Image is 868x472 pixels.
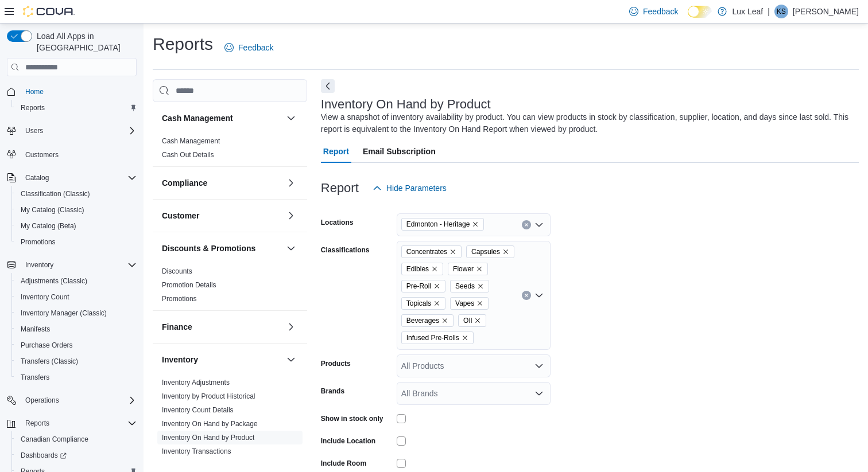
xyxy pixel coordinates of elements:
[11,431,141,447] button: Canadian Compliance
[23,6,75,17] img: Cova
[2,415,141,431] button: Reports
[455,280,475,292] span: Seeds
[450,297,489,310] span: Vapes
[321,111,853,135] div: View a snapshot of inventory availability by product. You can view products in stock by classific...
[450,280,489,292] span: Seeds
[11,273,141,289] button: Adjustments (Classic)
[16,370,54,384] a: Transfers
[25,260,53,270] span: Inventory
[16,187,95,201] a: Classification (Classic)
[406,219,470,230] span: Edmonton - Heritage
[433,300,440,307] button: Remove Topicals from selection in this group
[768,5,770,18] p: |
[534,220,544,229] button: Open list of options
[21,258,137,272] span: Inventory
[21,373,49,382] span: Transfers
[16,290,137,304] span: Inventory Count
[16,235,137,249] span: Promotions
[441,317,448,324] button: Remove Beverages from selection in this group
[25,150,59,159] span: Customers
[688,6,712,18] input: Dark Mode
[321,181,359,195] h3: Report
[11,218,141,234] button: My Catalog (Beta)
[284,353,298,366] button: Inventory
[21,309,107,318] span: Inventory Manager (Classic)
[433,283,440,290] button: Remove Pre-Roll from selection in this group
[16,235,60,249] a: Promotions
[449,248,456,255] button: Remove Concentrates from selection in this group
[21,258,58,272] button: Inventory
[284,320,298,334] button: Finance
[16,448,137,462] span: Dashboards
[522,220,531,229] button: Clear input
[16,448,71,462] a: Dashboards
[406,280,431,292] span: Pre-Roll
[21,171,137,185] span: Catalog
[162,354,198,365] h3: Inventory
[16,274,92,288] a: Adjustments (Classic)
[162,420,258,428] a: Inventory On Hand by Package
[162,447,231,455] a: Inventory Transactions
[16,219,81,233] a: My Catalog (Beta)
[21,325,50,334] span: Manifests
[162,137,220,145] a: Cash Management
[162,210,199,221] h3: Customer
[11,447,141,463] a: Dashboards
[16,274,137,288] span: Adjustments (Classic)
[162,280,216,290] span: Promotion Details
[21,393,64,407] button: Operations
[401,245,462,258] span: Concentrates
[25,396,59,405] span: Operations
[11,337,141,353] button: Purchase Orders
[363,140,436,163] span: Email Subscription
[25,87,44,96] span: Home
[401,280,445,292] span: Pre-Roll
[11,234,141,250] button: Promotions
[162,243,282,254] button: Discounts & Promotions
[2,123,141,139] button: Users
[2,392,141,408] button: Operations
[321,218,354,227] label: Locations
[2,170,141,186] button: Catalog
[793,5,859,18] p: [PERSON_NAME]
[476,266,483,272] button: Remove Flower from selection in this group
[162,433,254,442] span: Inventory On Hand by Product
[472,221,479,228] button: Remove Edmonton - Heritage from selection in this group
[162,177,282,189] button: Compliance
[21,205,84,214] span: My Catalog (Classic)
[16,203,137,217] span: My Catalog (Classic)
[321,436,375,446] label: Include Location
[153,134,307,166] div: Cash Management
[162,136,220,146] span: Cash Management
[321,414,383,423] label: Show in stock only
[466,245,514,258] span: Capsules
[21,171,53,185] button: Catalog
[162,151,214,159] a: Cash Out Details
[162,295,197,303] a: Promotions
[401,331,474,344] span: Infused Pre-Rolls
[448,263,488,275] span: Flower
[11,353,141,369] button: Transfers (Classic)
[284,241,298,255] button: Discounts & Promotions
[220,36,278,59] a: Feedback
[522,291,531,300] button: Clear input
[401,218,485,231] span: Edmonton - Heritage
[21,416,137,430] span: Reports
[16,338,77,352] a: Purchase Orders
[406,298,431,309] span: Topicals
[21,292,69,302] span: Inventory Count
[21,276,87,286] span: Adjustments (Classic)
[406,246,447,258] span: Concentrates
[21,435,88,444] span: Canadian Compliance
[21,189,90,198] span: Classification (Classic)
[16,306,111,320] a: Inventory Manager (Classic)
[453,263,474,275] span: Flower
[16,203,89,217] a: My Catalog (Classic)
[16,432,93,446] a: Canadian Compliance
[774,5,788,18] div: Kale Seelen
[16,338,137,352] span: Purchase Orders
[284,111,298,125] button: Cash Management
[162,392,255,400] a: Inventory by Product Historical
[21,357,78,366] span: Transfers (Classic)
[162,210,282,221] button: Customer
